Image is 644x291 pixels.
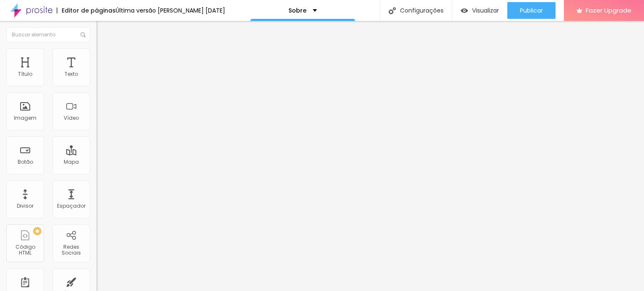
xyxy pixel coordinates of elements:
div: Código HTML [8,244,42,256]
div: Divisor [17,203,34,209]
button: Visualizar [452,2,507,19]
img: Icone [80,32,86,37]
div: Título [18,71,32,77]
div: Botão [18,159,33,165]
div: Redes Sociais [55,244,88,256]
div: Editor de páginas [57,8,116,13]
img: view-1.svg [461,7,468,14]
span: Visualizar [472,7,499,14]
button: Publicar [507,2,556,19]
span: Publicar [520,7,543,14]
img: Icone [389,7,396,14]
div: Última versão [PERSON_NAME] [DATE] [116,8,225,13]
div: Vídeo [64,115,79,121]
div: Mapa [64,159,79,165]
input: Buscar elemento [6,27,90,42]
span: Fazer Upgrade [586,7,631,14]
p: Sobre [288,8,306,13]
div: Imagem [14,115,36,121]
div: Espaçador [57,203,86,209]
div: Texto [65,71,78,77]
